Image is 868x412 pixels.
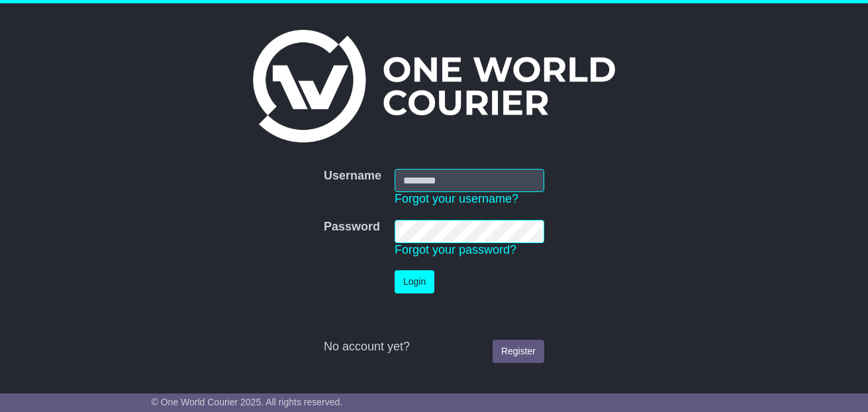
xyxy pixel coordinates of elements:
div: No account yet? [324,340,544,354]
label: Username [324,169,381,183]
a: Forgot your username? [395,192,518,205]
span: © One World Courier 2025. All rights reserved. [152,397,343,407]
label: Password [324,220,380,234]
a: Register [493,340,544,363]
img: One World [253,30,614,142]
a: Forgot your password? [395,243,516,256]
button: Login [395,270,434,293]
